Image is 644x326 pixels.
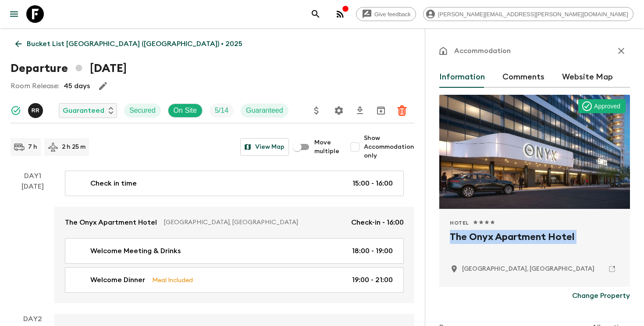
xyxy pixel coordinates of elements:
button: Delete [393,102,411,119]
p: 5 / 14 [215,105,228,116]
p: Welcome Meeting & Drinks [90,246,181,256]
p: Cape Town, South Africa [462,265,594,273]
span: Show Accommodation only [364,134,414,160]
p: Guaranteed [246,105,283,116]
a: Check in time15:00 - 16:00 [65,171,404,196]
a: Bucket List [GEOGRAPHIC_DATA] ([GEOGRAPHIC_DATA]) • 2025 [11,35,247,53]
button: Change Property [572,287,630,305]
p: Bucket List [GEOGRAPHIC_DATA] ([GEOGRAPHIC_DATA]) • 2025 [27,39,242,49]
span: [PERSON_NAME][EMAIL_ADDRESS][PERSON_NAME][DOMAIN_NAME] [433,11,633,18]
a: Welcome Meeting & Drinks18:00 - 19:00 [65,238,404,264]
p: Accommodation [454,46,511,56]
p: Change Property [572,290,630,301]
span: Hotel [450,219,469,226]
div: [DATE] [21,181,44,303]
p: Check-in - 16:00 [351,217,404,228]
button: View Map [240,138,289,156]
h2: The Onyx Apartment Hotel [450,230,619,258]
a: Give feedback [356,7,416,21]
p: Day 2 [11,314,54,324]
button: search adventures [307,5,324,23]
p: 2 h 25 m [62,143,85,151]
p: The Onyx Apartment Hotel [65,217,157,228]
div: Photo of The Onyx Apartment Hotel [439,95,630,209]
p: 18:00 - 19:00 [352,246,393,256]
a: Welcome DinnerMeal Included19:00 - 21:00 [65,267,404,293]
p: Approved [594,102,620,111]
a: The Onyx Apartment Hotel[GEOGRAPHIC_DATA], [GEOGRAPHIC_DATA]Check-in - 16:00 [54,207,414,238]
div: [PERSON_NAME][EMAIL_ADDRESS][PERSON_NAME][DOMAIN_NAME] [423,7,633,21]
button: Comments [502,67,544,88]
p: Secured [129,105,156,116]
div: On Site [168,104,203,118]
p: Day 1 [11,171,54,181]
p: 7 h [28,143,37,151]
svg: Synced Successfully [11,105,21,116]
p: Room Release: [11,81,59,91]
p: Check in time [90,178,137,189]
button: RR [28,103,45,118]
button: Settings [330,102,348,119]
p: 15:00 - 16:00 [352,178,393,189]
h1: Departure [DATE] [11,60,127,77]
button: Website Map [562,67,613,88]
p: Meal Included [152,275,193,285]
p: On Site [174,105,197,116]
p: Welcome Dinner [90,275,145,285]
span: Move multiple [314,138,339,156]
p: R R [32,107,40,114]
button: Update Price, Early Bird Discount and Costs [308,102,325,119]
p: 19:00 - 21:00 [352,275,393,285]
span: Give feedback [370,11,416,18]
div: Secured [124,104,161,118]
button: Information [439,67,485,88]
button: menu [5,5,23,23]
span: Roland Rau [28,106,45,113]
p: 45 days [64,81,90,91]
button: Download CSV [351,102,369,119]
p: Guaranteed [63,105,104,116]
button: Archive (Completed, Cancelled or Unsynced Departures only) [372,102,390,119]
p: [GEOGRAPHIC_DATA], [GEOGRAPHIC_DATA] [164,218,344,227]
div: Trip Fill [210,104,234,118]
